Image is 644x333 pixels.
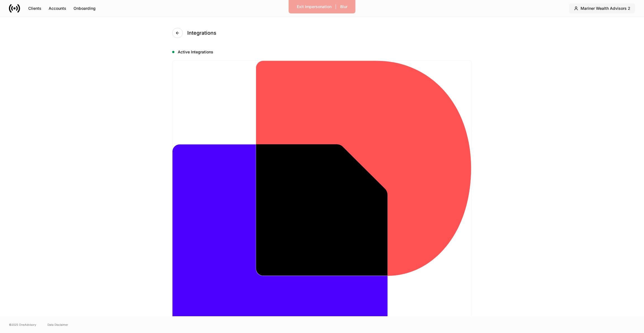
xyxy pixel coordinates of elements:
[25,4,45,13] button: Clients
[297,5,332,9] div: Exit Impersonation
[293,2,335,11] button: Exit Impersonation
[581,6,630,10] div: Mariner Wealth Advisors 2
[74,6,96,10] div: Onboarding
[178,49,472,55] h5: Active Integrations
[45,4,70,13] button: Accounts
[28,6,41,10] div: Clients
[48,322,68,327] a: Data Disclaimer
[49,6,66,10] div: Accounts
[187,30,216,36] h4: Integrations
[70,4,99,13] button: Onboarding
[340,5,347,9] div: Blur
[337,2,351,11] button: Blur
[569,3,635,13] button: Mariner Wealth Advisors 2
[9,322,36,327] span: © 2025 OneAdvisory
